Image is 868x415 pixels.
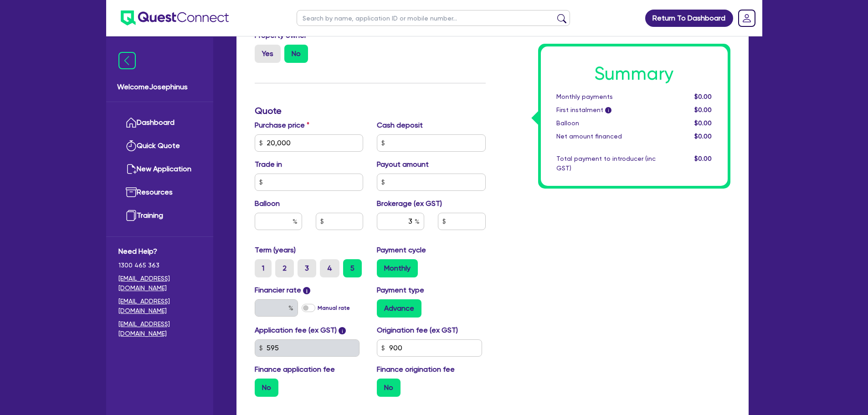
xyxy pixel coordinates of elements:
[694,155,712,162] span: $0.00
[121,10,229,26] img: quest-connect-logo-blue
[550,118,663,128] div: Balloon
[118,246,201,257] span: Need Help?
[126,164,137,174] img: new-application
[645,10,733,27] a: Return To Dashboard
[255,379,278,397] label: No
[255,364,335,375] label: Finance application fee
[550,92,663,102] div: Monthly payments
[550,132,663,141] div: Net amount financed
[118,261,201,270] span: 1300 465 363
[118,274,201,293] a: [EMAIL_ADDRESS][DOMAIN_NAME]
[550,105,663,115] div: First instalment
[694,106,712,113] span: $0.00
[377,120,423,131] label: Cash deposit
[255,325,337,336] label: Application fee (ex GST)
[297,10,570,26] input: Search by name, application ID or mobile number...
[377,198,442,209] label: Brokerage (ex GST)
[255,259,272,277] label: 1
[126,187,137,198] img: resources
[126,140,137,151] img: quick-quote
[377,325,458,336] label: Origination fee (ex GST)
[339,327,346,334] span: i
[255,45,281,63] label: Yes
[694,119,712,127] span: $0.00
[118,111,201,134] a: Dashboard
[343,259,362,277] label: 5
[118,319,201,338] a: [EMAIL_ADDRESS][DOMAIN_NAME]
[118,158,201,181] a: New Application
[320,259,339,277] label: 4
[255,120,309,131] label: Purchase price
[284,45,308,63] label: No
[126,210,137,221] img: training
[605,108,611,114] span: i
[556,63,712,85] h1: Summary
[118,181,201,204] a: Resources
[255,198,280,209] label: Balloon
[694,93,712,100] span: $0.00
[377,379,401,397] label: No
[275,259,294,277] label: 2
[377,364,455,375] label: Finance origination fee
[735,6,759,30] a: Dropdown toggle
[118,52,136,69] img: icon-menu-close
[118,204,201,227] a: Training
[255,285,311,296] label: Financier rate
[118,297,201,316] a: [EMAIL_ADDRESS][DOMAIN_NAME]
[550,154,663,173] div: Total payment to introducer (inc GST)
[694,133,712,140] span: $0.00
[303,287,310,294] span: i
[118,134,201,158] a: Quick Quote
[377,245,426,256] label: Payment cycle
[318,304,350,312] label: Manual rate
[255,245,296,256] label: Term (years)
[255,105,486,116] h3: Quote
[298,259,316,277] label: 3
[377,259,418,277] label: Monthly
[377,159,429,170] label: Payout amount
[377,299,421,318] label: Advance
[377,285,424,296] label: Payment type
[255,159,282,170] label: Trade in
[117,82,202,92] span: Welcome Josephinus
